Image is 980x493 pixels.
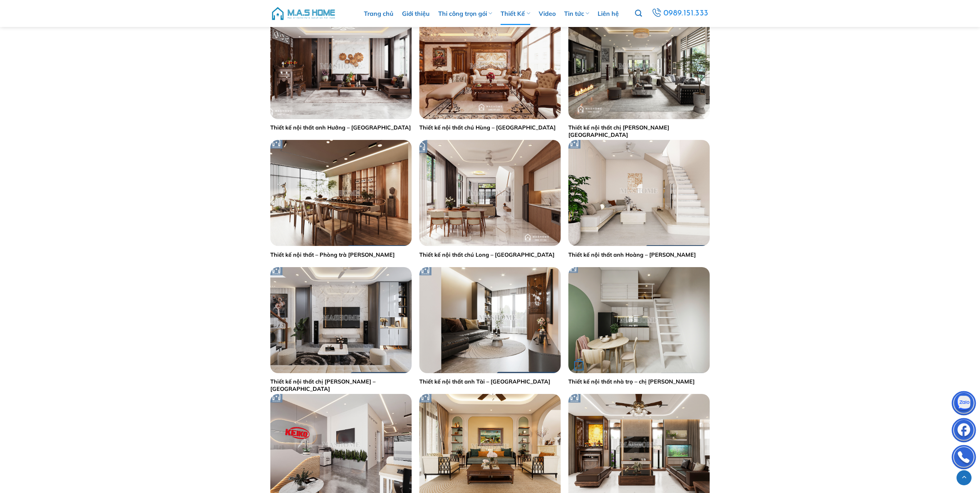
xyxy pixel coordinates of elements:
[270,251,395,259] a: Thiết kế nội thất – Phòng trà [PERSON_NAME]
[270,267,412,373] img: Thiết kế nội thất chị Lan - Hà Đông | MasHome
[419,267,561,373] img: Thiết kế nội thất anh Tài - Long Biên | MasHome
[438,2,492,25] a: Thi công trọn gói
[270,378,412,392] a: Thiết kế nội thất chị [PERSON_NAME] – [GEOGRAPHIC_DATA]
[419,13,561,119] img: Thiết kế nội thất chú Hùng - Hải Dương | MasHome
[364,2,394,25] a: Trang chủ
[419,140,561,246] img: Thiết kế nội thất chú Long - Đông Mỹ | MasHome
[650,7,709,20] a: 0989.151.333
[568,13,710,119] img: Thiết kế nội thất chị Lý - Hưng Yên | MasHome
[564,2,589,25] a: Tin tức
[568,251,696,259] a: Thiết kế nội thất anh Hoàng – [PERSON_NAME]
[574,360,583,371] div: Đọc tiếp
[957,470,972,485] a: Lên đầu trang
[568,267,710,373] img: Thiết kế nội thất nhà trọ chị Phượng | MasHome
[539,2,556,25] a: Video
[598,2,619,25] a: Liên hệ
[419,124,556,131] a: Thiết kế nội thất chú Hùng – [GEOGRAPHIC_DATA]
[501,2,530,25] a: Thiết Kế
[635,5,642,22] a: Tìm kiếm
[574,361,583,370] strong: +
[568,140,710,246] img: Thiết kế nội thất anh Hoàng - Ngọc Hà | MasHome
[568,124,710,138] a: Thiết kế nội thất chị [PERSON_NAME][GEOGRAPHIC_DATA]
[568,378,695,385] a: Thiết kế nội thất nhà trọ – chị [PERSON_NAME]
[270,140,412,246] img: Thiết kế nội thất phòng trà Lê Văn Lương | MasHome
[663,7,709,20] span: 0989.151.333
[952,420,975,443] img: Facebook
[271,2,336,25] img: M.A.S HOME – Tổng Thầu Thiết Kế Và Xây Nhà Trọn Gói
[952,393,975,416] img: Zalo
[402,2,430,25] a: Giới thiệu
[952,447,975,470] img: Phone
[270,13,412,119] img: Thiết kế nội thất anh Hưởng - Đông Anh | MasHome
[419,251,554,259] a: Thiết kế nội thất chú Long – [GEOGRAPHIC_DATA]
[270,124,411,131] a: Thiết kế nội thất anh Hưởng – [GEOGRAPHIC_DATA]
[419,378,550,385] a: Thiết kế nội thất anh Tài – [GEOGRAPHIC_DATA]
